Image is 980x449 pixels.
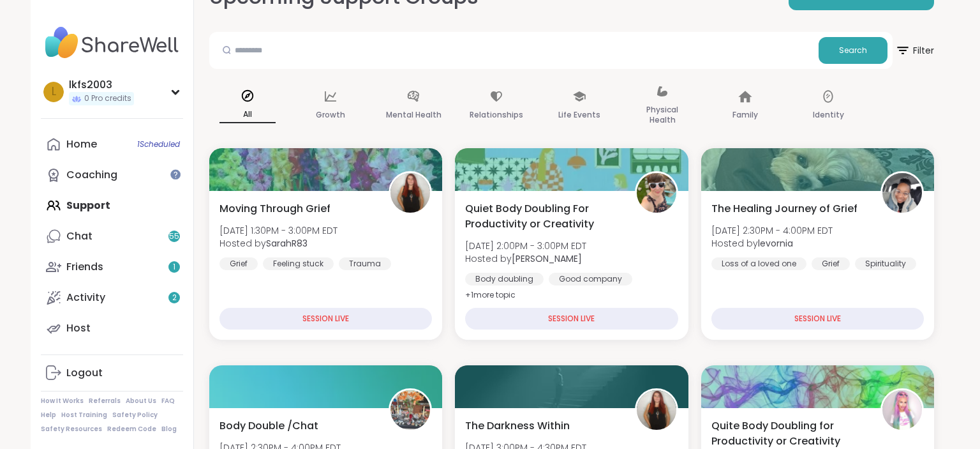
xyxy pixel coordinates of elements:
button: Filter [895,32,934,69]
span: The Healing Journey of Grief [711,201,857,217]
a: Redeem Code [107,425,156,434]
a: Help [41,411,56,420]
div: SESSION LIVE [465,308,678,330]
a: Referrals [89,397,121,406]
a: Friends1 [41,252,183,282]
div: Good company [549,273,632,285]
div: Friends [66,260,103,274]
a: About Us [126,397,156,406]
b: levornia [758,237,793,250]
span: 1 [173,262,175,273]
a: Safety Resources [41,425,102,434]
span: Moving Through Grief [219,201,330,217]
span: l [52,84,56,100]
a: Activity2 [41,282,183,313]
span: Body Double /Chat [219,418,318,434]
iframe: Spotlight [170,169,181,179]
b: SarahR83 [266,237,308,250]
span: [DATE] 2:30PM - 4:00PM EDT [711,224,833,237]
div: Home [66,137,97,151]
img: levornia [882,173,922,213]
div: Grief [812,257,850,270]
a: How It Works [41,397,84,406]
span: 1 Scheduled [137,139,180,149]
div: Trauma [339,257,391,270]
p: Growth [316,107,345,123]
a: Safety Policy [112,411,158,420]
p: Mental Health [386,107,442,123]
img: SarahR83 [637,390,676,430]
span: Hosted by [711,237,833,250]
div: Loss of a loved one [711,257,806,270]
span: 2 [172,293,177,303]
p: Physical Health [634,102,690,128]
div: Coaching [66,168,117,182]
button: Search [819,37,887,64]
div: Spirituality [855,257,916,270]
div: Chat [66,229,93,243]
img: SarahR83 [390,173,430,213]
span: The Darkness Within [465,418,570,434]
p: All [219,107,276,123]
img: CeeJai [882,390,922,430]
div: Feeling stuck [263,257,334,270]
span: Quite Body Doubling for Productivity or Creativity [711,418,866,449]
b: [PERSON_NAME] [512,252,582,265]
p: Family [732,107,758,123]
img: Adrienne_QueenOfTheDawn [637,173,676,213]
div: Host [66,321,91,335]
p: Life Events [558,107,600,123]
div: Logout [66,366,103,380]
a: Chat55 [41,221,183,252]
div: Grief [219,257,258,270]
span: [DATE] 1:30PM - 3:00PM EDT [219,224,338,237]
a: Host Training [61,411,107,420]
a: Coaching [41,160,183,190]
p: Relationships [470,107,523,123]
span: 55 [169,231,179,242]
span: Quiet Body Doubling For Productivity or Creativity [465,201,620,232]
div: Activity [66,291,105,305]
a: Host [41,313,183,344]
span: Search [839,45,867,56]
a: Home1Scheduled [41,129,183,160]
a: Blog [161,425,177,434]
img: ShareWell Nav Logo [41,20,183,65]
p: Identity [813,107,844,123]
span: [DATE] 2:00PM - 3:00PM EDT [465,240,586,252]
a: FAQ [161,397,175,406]
img: Steven6560 [390,390,430,430]
span: Hosted by [219,237,338,250]
span: Filter [895,35,934,66]
div: SESSION LIVE [219,308,432,330]
a: Logout [41,358,183,388]
span: 0 Pro credits [84,93,131,104]
div: lkfs2003 [69,78,134,92]
div: Body doubling [465,273,544,285]
span: Hosted by [465,252,586,265]
div: SESSION LIVE [711,308,924,330]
